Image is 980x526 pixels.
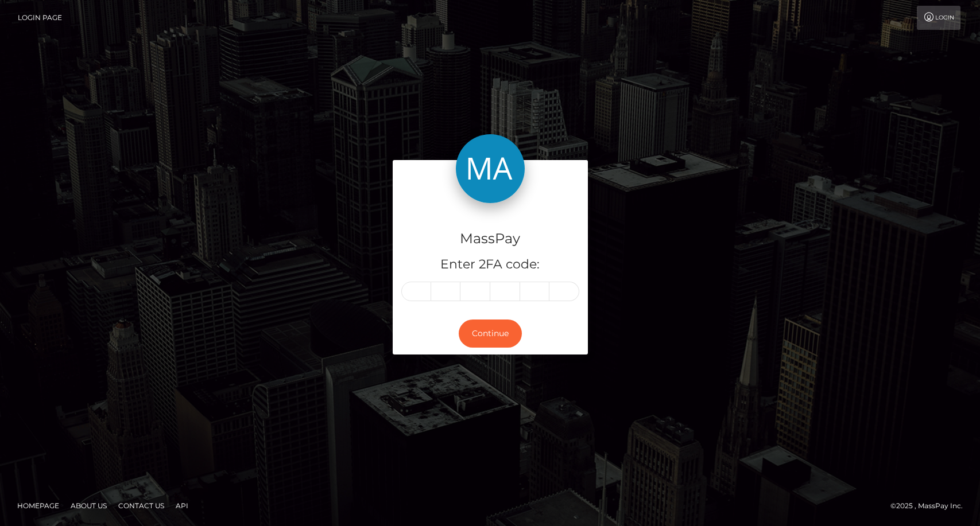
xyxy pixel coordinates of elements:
[18,6,62,30] a: Login Page
[401,256,579,274] h5: Enter 2FA code:
[917,6,960,30] a: Login
[456,134,525,203] img: MassPay
[171,497,193,515] a: API
[66,497,111,515] a: About Us
[114,497,169,515] a: Contact Us
[401,229,579,249] h4: MassPay
[13,497,64,515] a: Homepage
[890,500,971,512] div: © 2025 , MassPay Inc.
[459,320,522,348] button: Continue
